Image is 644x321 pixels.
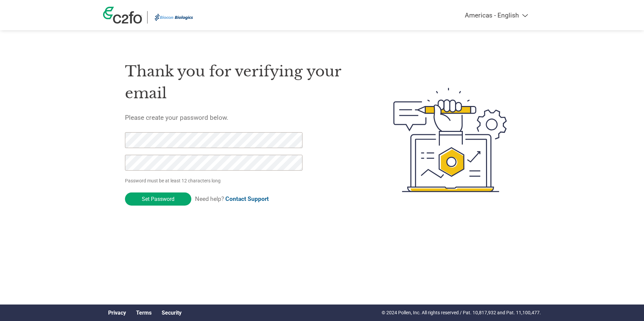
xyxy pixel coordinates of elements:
input: Set Password [125,192,191,206]
img: c2fo logo [103,7,142,24]
a: Security [162,310,182,316]
h1: Thank you for verifying your email [125,61,361,104]
img: create-password [381,51,519,229]
p: Password must be at least 12 characters long [125,177,305,184]
p: © 2024 Pollen, Inc. All rights reserved / Pat. 10,817,932 and Pat. 11,100,477. [382,309,541,316]
a: Privacy [108,310,126,316]
a: Terms [136,310,152,316]
h5: Please create your password below. [125,114,361,121]
span: Need help? [195,195,269,202]
a: Contact Support [225,195,269,202]
img: Biocon Biologics [153,11,195,24]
